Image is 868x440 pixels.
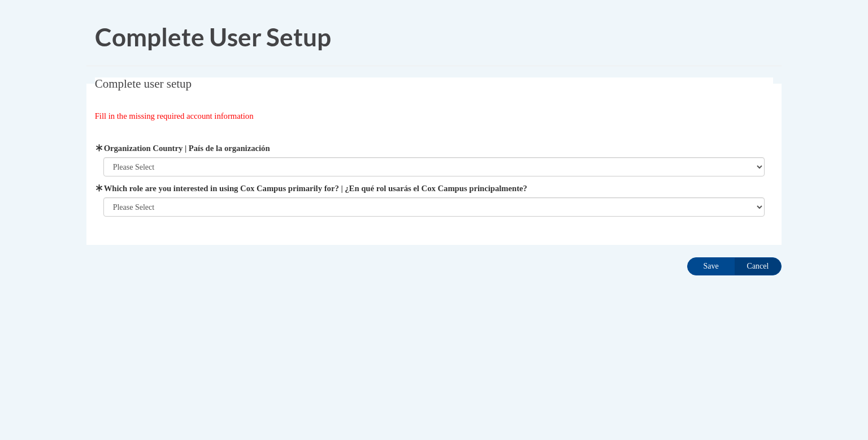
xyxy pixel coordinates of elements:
input: Save [687,257,735,275]
label: Which role are you interested in using Cox Campus primarily for? | ¿En qué rol usarás el Cox Camp... [103,182,765,195]
span: Complete User Setup [95,22,331,51]
span: Complete user setup [95,77,192,90]
input: Cancel [734,257,782,275]
label: Organization Country | País de la organización [103,142,765,154]
span: Fill in the missing required account information [95,111,254,120]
